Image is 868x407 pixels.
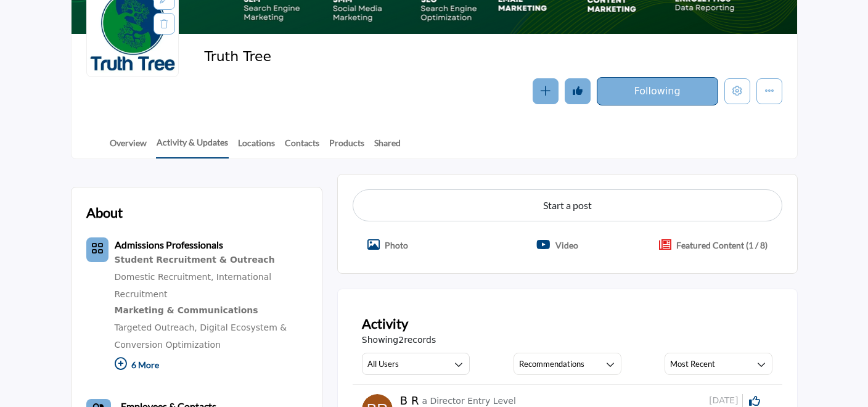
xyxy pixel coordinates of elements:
a: Shared [374,136,401,158]
button: Upload File Video [522,231,593,258]
button: Most Recent [665,353,772,375]
a: Digital Ecosystem & Conversion Optimization [115,323,287,350]
b: Admissions Professionals [115,239,223,250]
a: Admissions Professionals [115,240,223,250]
span: 2 [398,335,404,345]
button: Edit company [724,78,750,104]
a: Targeted Outreach, [115,323,197,332]
span: [DATE] [709,394,742,407]
a: Domestic Recruitment, [115,272,214,282]
a: Marketing & Communications [115,303,307,319]
p: Upgrade plan to get more premium post. [676,239,768,252]
a: Activity & Updates [156,136,229,158]
div: Cutting-edge software solutions designed to streamline educational processes and enhance learning. [115,303,307,319]
button: Recommendations [514,353,621,375]
h3: All Users [367,358,399,369]
p: 6 More [115,353,307,380]
button: Crop Image [353,231,423,258]
a: Contacts [284,136,320,158]
button: All Users [362,353,470,375]
span: Showing records [362,334,436,347]
a: Locations [237,136,276,158]
button: Category Icon [86,237,108,262]
a: Overview [109,136,147,158]
i: Click to Like this activity [749,395,760,406]
p: Video [555,239,578,252]
a: International Recruitment [115,272,272,299]
button: More details [756,78,782,104]
button: Following [597,77,718,105]
h2: Truth Tree [204,49,543,65]
button: Start a post [353,189,782,221]
button: Undo like [565,78,591,104]
h2: About [86,202,123,223]
a: Products [329,136,365,158]
h3: Recommendations [519,358,584,369]
button: Create Popup [644,231,782,258]
div: Expert financial management and support tailored to the specific needs of educational institutions. [115,252,307,268]
h3: Most Recent [670,358,715,369]
p: Photo [385,239,408,252]
h2: Activity [362,313,408,334]
a: Student Recruitment & Outreach [115,252,307,268]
